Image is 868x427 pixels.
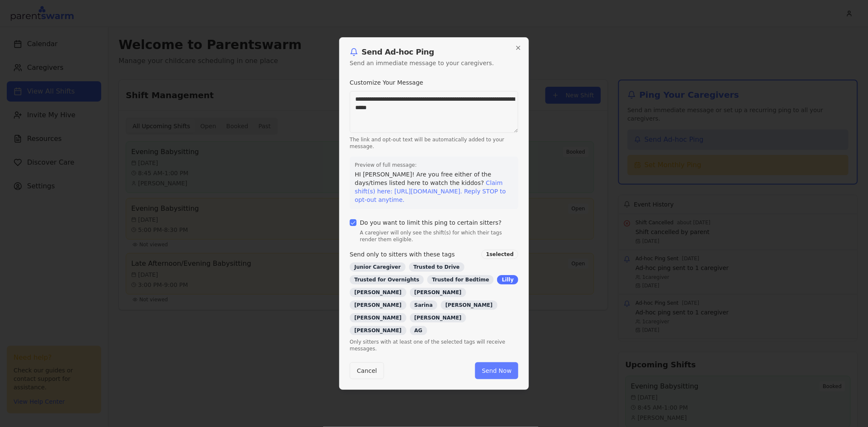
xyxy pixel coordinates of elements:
[350,339,518,352] p: Only sitters with at least one of the selected tags will receive messages.
[350,300,406,310] div: [PERSON_NAME]
[350,288,406,297] div: [PERSON_NAME]
[355,162,513,168] label: Preview of full message:
[410,326,427,335] div: AG
[410,300,437,310] div: Sarina
[350,251,455,257] label: Send only to sitters with these tags
[350,79,423,86] label: Customize Your Message
[350,48,518,56] h2: Send Ad-hoc Ping
[497,275,518,284] div: Lilly
[481,250,518,259] div: 1 selected
[350,326,406,335] div: [PERSON_NAME]
[409,262,464,272] div: Trusted to Drive
[350,59,518,67] p: Send an immediate message to your caregivers.
[410,313,467,322] div: [PERSON_NAME]
[475,362,518,379] button: Send Now
[360,229,518,243] p: A caregiver will only see the shift(s) for which their tags render them eligible.
[350,313,406,322] div: [PERSON_NAME]
[360,220,502,226] label: Do you want to limit this ping to certain sitters?
[350,136,518,150] p: The link and opt-out text will be automatically added to your message.
[441,300,498,310] div: [PERSON_NAME]
[410,288,467,297] div: [PERSON_NAME]
[350,362,384,379] button: Cancel
[350,275,424,284] div: Trusted for Overnights
[427,275,494,284] div: Trusted for Bedtime
[355,170,513,204] p: HI [PERSON_NAME]! Are you free either of the days/times listed here to watch the kiddos?
[355,179,506,203] span: Claim shift(s) here: [URL][DOMAIN_NAME]. Reply STOP to opt-out anytime.
[350,262,406,272] div: Junior Caregiver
